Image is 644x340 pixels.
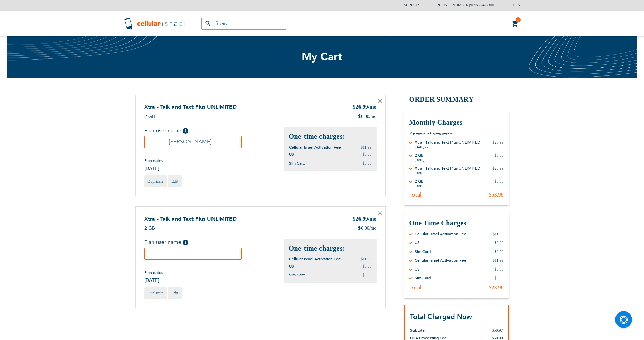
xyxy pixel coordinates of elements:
span: $50.97 [492,328,503,333]
span: Help [183,128,188,134]
div: $11.99 [493,231,504,237]
div: Sim Card [415,275,431,281]
h3: One Time Charges [409,219,504,228]
a: 2 [512,20,519,28]
a: [PHONE_NUMBER] [436,3,470,8]
span: US [289,152,294,157]
a: Duplicate [144,175,167,187]
div: [DATE] - - [415,158,428,162]
span: [DATE] [144,277,163,284]
span: $11.99 [361,145,372,150]
span: 2 GB [144,113,155,120]
div: 2 GB [415,178,428,184]
span: $11.99 [361,257,372,261]
div: US [415,240,420,245]
span: /mo [368,216,377,222]
div: $0.00 [495,267,504,272]
span: Plan user name [144,127,181,134]
div: $26.99 [493,166,504,175]
img: Cellular Israel [124,17,188,30]
span: Sim Card [289,160,305,166]
input: Search [201,18,286,30]
a: Xtra - Talk and Text Plus UNLIMITED [144,215,237,223]
div: $0.00 [495,240,504,245]
div: $0.00 [495,178,504,188]
a: Edit [168,287,182,299]
span: $ [358,225,361,232]
span: $ [352,216,356,223]
div: 0.00 [358,225,376,232]
span: /mo [369,225,377,232]
li: / [429,0,494,10]
h2: Order Summary [404,95,509,104]
span: [DATE] [144,165,163,172]
div: [DATE] - - [415,145,480,149]
div: $0.00 [495,249,504,254]
span: Cellular Israel Activation Fee [289,256,341,262]
div: Xtra - Talk and Text Plus UNLIMITED [415,140,480,145]
a: Xtra - Talk and Text Plus UNLIMITED [144,103,237,111]
a: Duplicate [144,287,167,299]
div: [DATE] - - [415,171,480,175]
span: $ [358,113,361,120]
h3: Monthly Charges [409,118,504,127]
a: Edit [168,175,182,187]
span: $ [352,104,356,112]
div: US [415,267,420,272]
span: Duplicate [148,179,164,184]
span: $0.00 [363,152,372,157]
span: Edit [171,179,178,184]
div: 26.99 [352,103,377,112]
a: Support [404,3,421,8]
span: Plan dates [144,158,163,164]
div: Total [409,191,421,198]
div: Cellular Israel Activation Fee [415,258,466,263]
span: $0.00 [363,273,372,277]
div: $0.00 [495,153,504,162]
div: Xtra - Talk and Text Plus UNLIMITED [415,166,480,171]
span: /mo [369,113,377,120]
div: 26.99 [352,215,377,223]
p: At time of activation [409,131,504,137]
span: 2 [517,17,519,23]
span: Plan dates [144,270,163,275]
div: $0.00 [495,275,504,281]
div: 2 GB [415,153,428,158]
span: Plan user name [144,239,181,246]
div: Sim Card [415,249,431,254]
div: $26.99 [493,140,504,149]
span: Duplicate [148,291,164,295]
span: 2 GB [144,225,155,232]
div: [DATE] - - [415,184,428,188]
span: Edit [171,291,178,295]
span: US [289,263,294,269]
span: Sim Card [289,272,305,278]
span: Help [183,240,188,245]
span: My Cart [302,50,343,64]
a: 072-224-3300 [471,3,494,8]
span: $0.00 [363,161,372,166]
div: 0.00 [358,113,376,120]
div: Cellular Israel Activation Fee [415,231,466,237]
span: Cellular Israel Activation Fee [289,144,341,150]
strong: Total Charged Now [410,312,472,321]
div: $23.98 [489,284,504,291]
span: Login [509,3,521,8]
th: Subtotal [410,322,468,334]
span: /mo [368,104,377,110]
div: Total [409,284,421,291]
h2: One-time charges: [289,132,372,141]
span: $0.00 [363,264,372,269]
h2: One-time charges: [289,244,372,253]
div: $11.99 [493,258,504,263]
div: $53.98 [489,191,504,198]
